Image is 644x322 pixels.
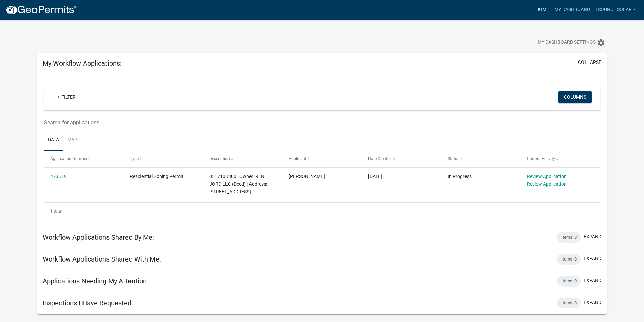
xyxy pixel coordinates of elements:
[583,255,601,262] button: expand
[63,129,81,151] a: Map
[50,156,87,161] span: Application Number
[593,3,639,16] a: 1Source Solar
[557,276,581,287] div: Items: 0
[203,151,282,167] datatable-header-cell: Description
[557,254,581,265] div: Items: 0
[520,151,600,167] datatable-header-cell: Current Activity
[578,59,601,66] button: collapse
[527,156,555,161] span: Current Activity
[37,73,607,226] div: collapse
[44,129,63,151] a: Data
[289,156,306,161] span: Applicant
[557,232,581,243] div: Items: 0
[52,91,81,103] a: + Filter
[123,151,203,167] datatable-header-cell: Type
[43,299,133,307] h5: Inspections I Have Requested:
[533,3,552,16] a: Home
[209,174,267,195] span: 0517100300 | Owner: REN JORD LLC (Deed) | Address: 6700 510TH AVE
[43,277,148,285] h5: Applications Needing My Attention:
[44,203,600,220] div: 1 total
[44,151,123,167] datatable-header-cell: Application Number
[368,174,382,179] span: 09/04/2025
[448,174,472,179] span: In Progress
[209,156,230,161] span: Description
[448,156,459,161] span: Status
[557,298,581,308] div: Items: 0
[532,36,611,49] button: My Dashboard Settingssettings
[538,39,596,47] span: My Dashboard Settings
[583,233,601,240] button: expand
[43,233,154,241] h5: Workflow Applications Shared By Me:
[43,59,122,67] h5: My Workflow Applications:
[552,3,593,16] a: My Dashboard
[289,174,325,179] span: Nathan Hamersley
[583,299,601,306] button: expand
[597,39,605,47] i: settings
[282,151,362,167] datatable-header-cell: Applicant
[43,255,161,263] h5: Workflow Applications Shared With Me:
[527,181,567,187] a: Review Application
[583,277,601,284] button: expand
[368,156,392,161] span: Date Created
[50,174,67,179] a: 473619
[130,156,139,161] span: Type
[441,151,520,167] datatable-header-cell: Status
[362,151,441,167] datatable-header-cell: Date Created
[558,91,592,103] button: Columns
[130,174,183,179] span: Residential Zoning Permit
[527,174,567,179] a: Review Application
[44,116,505,129] input: Search for applications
